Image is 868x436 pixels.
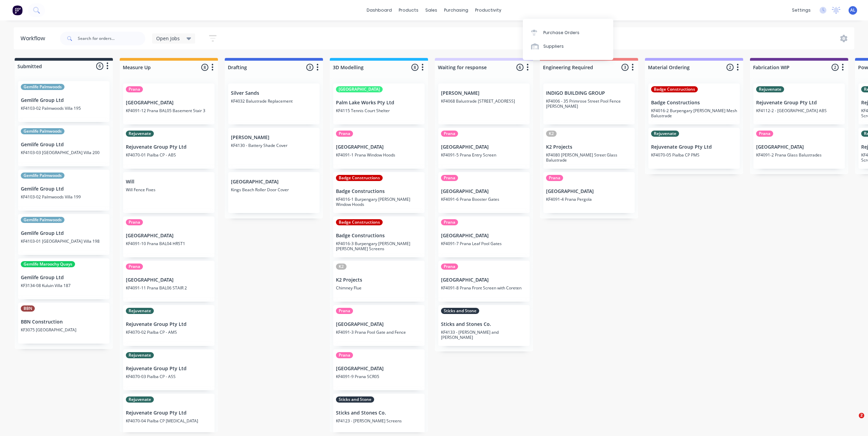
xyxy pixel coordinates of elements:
p: KF4068 Balustrade [STREET_ADDRESS] [441,99,527,104]
p: KF4070-04 Pialba CP [MEDICAL_DATA] [126,418,212,423]
div: K2K2 ProjectsKF4080 [PERSON_NAME] Street Glass Balustrade [543,128,635,169]
p: Silver Sands [231,90,317,96]
p: KF4070-05 Pialba CP PMS [651,152,737,157]
p: BBN Construction [21,319,107,325]
div: BBN [21,305,35,312]
div: K2K2 ProjectsChimney Flue [333,261,425,302]
div: settings [789,5,814,15]
div: Prana [126,264,143,270]
div: Purchase Orders [543,30,579,36]
div: WillWill Fence Fixes [123,172,215,213]
p: Rejuvenate Group Pty Ltd [126,410,212,416]
div: Prana [441,131,458,137]
p: KF4091-7 Prana Leaf Pool Gates [441,241,527,246]
p: KF4091-3 Prana Pool Gate and Fence [336,330,422,335]
div: [PERSON_NAME]KF4130 - Battery Shade Cover [228,128,320,169]
img: Factory [12,5,23,15]
p: KF4091-1 Prana Window Hoods [336,152,422,157]
div: Gemlife Palmwoods [21,84,64,90]
div: productivity [472,5,505,15]
p: KF4016-3 Burpengary [PERSON_NAME] [PERSON_NAME] Screens [336,241,422,251]
p: KF4103-02 Palmwoods Villa 199 [21,194,107,199]
div: Gemlife Palmwoods [21,128,64,134]
p: KF4103-01 [GEOGRAPHIC_DATA] Villa 198 [21,239,107,244]
div: Badge ConstructionsBadge ConstructionsKF4016-2 Burpengary [PERSON_NAME] Mesh Balustrade [648,84,740,124]
div: Sticks and Stone [336,396,374,403]
p: Kings Beach Roller Door Cover [231,187,317,192]
div: Prana [546,175,563,181]
p: KF4103-03 [GEOGRAPHIC_DATA] Villa 200 [21,150,107,155]
div: Sticks and Stone [441,308,479,314]
div: Gemlife Palmwoods [21,217,64,223]
p: KF4112-2 - [GEOGRAPHIC_DATA] ABS [756,108,842,113]
div: INDIGO BUILDING GROUPKF4006 - 35 Primrose Street Pool Fence [PERSON_NAME] [543,84,635,124]
div: Sticks and StoneSticks and Stones Co.KF4133 - [PERSON_NAME] and [PERSON_NAME] [438,305,530,346]
div: Gemlife Maroochy Quays [21,261,75,267]
p: [GEOGRAPHIC_DATA] [336,321,422,327]
p: Rejuvenate Group Pty Ltd [756,100,842,106]
p: KF4123 - [PERSON_NAME] Screens [336,418,422,423]
p: KF3075 [GEOGRAPHIC_DATA] [21,327,107,332]
p: KF4006 - 35 Primrose Street Pool Fence [PERSON_NAME] [546,99,632,109]
p: INDIGO BUILDING GROUP [546,90,632,96]
p: Badge Constructions [336,233,422,239]
span: 2 [859,413,864,418]
div: Prana[GEOGRAPHIC_DATA]KF4091-7 Prana Leaf Pool Gates [438,216,530,257]
p: [GEOGRAPHIC_DATA] [336,366,422,372]
div: Gemlife PalmwoodsGemlife Group LtdKF4103-01 [GEOGRAPHIC_DATA] Villa 198 [18,214,109,255]
div: K2 [336,264,347,270]
div: BBNBBN ConstructionKF3075 [GEOGRAPHIC_DATA] [18,303,109,344]
p: Rejuvenate Group Pty Ltd [126,144,212,150]
div: RejuvenateRejuvenate Group Pty LtdKF4070-05 Pialba CP PMS [648,128,740,169]
div: Badge ConstructionsBadge ConstructionsKF4016-1 Burpengary [PERSON_NAME] Window Hoods [333,172,425,213]
p: KF4016-1 Burpengary [PERSON_NAME] Window Hoods [336,197,422,207]
div: [PERSON_NAME]KF4068 Balustrade [STREET_ADDRESS] [438,84,530,124]
p: KF4133 - [PERSON_NAME] and [PERSON_NAME] [441,330,527,340]
div: Gemlife PalmwoodsGemlife Group LtdKF4103-02 Palmwoods Villa 195 [18,81,109,122]
p: Badge Constructions [651,100,737,106]
a: Purchase Orders [523,26,613,39]
div: Prana[GEOGRAPHIC_DATA]KF4091-6 Prana Booster Gates [438,172,530,213]
div: Prana [756,131,773,137]
div: Prana [441,219,458,225]
p: KF4091-4 Prana Pergola [546,197,632,202]
p: KF4130 - Battery Shade Cover [231,143,317,148]
input: Search for orders... [78,32,145,45]
p: KF4091-9 Prana SCR05 [336,374,422,379]
p: KF4091-11 Prana BAL06 STAIR 2 [126,285,212,290]
p: [GEOGRAPHIC_DATA] [546,189,632,194]
p: [PERSON_NAME] [441,90,527,96]
p: [GEOGRAPHIC_DATA] [336,144,422,150]
p: Sticks and Stones Co. [336,410,422,416]
div: Prana[GEOGRAPHIC_DATA]KF4091-10 Prana BAL04 HRST1 [123,216,215,257]
p: KF4091-2 Prana Glass Balustrades [756,152,842,157]
div: RejuvenateRejuvenate Group Pty LtdKF4070-02 Pialba CP - AMS [123,305,215,346]
div: sales [422,5,441,15]
div: Badge Constructions [336,175,383,181]
div: Prana [126,219,143,225]
div: Badge Constructions [651,86,698,92]
p: [GEOGRAPHIC_DATA] [441,277,527,283]
div: Rejuvenate [126,352,154,358]
div: Prana [336,352,353,358]
p: [GEOGRAPHIC_DATA] [441,189,527,194]
div: Prana[GEOGRAPHIC_DATA]KF4091-4 Prana Pergola [543,172,635,213]
div: RejuvenateRejuvenate Group Pty LtdKF4070-04 Pialba CP [MEDICAL_DATA] [123,394,215,435]
p: KF4091-6 Prana Booster Gates [441,197,527,202]
p: Rejuvenate Group Pty Ltd [126,321,212,327]
p: KF4070-03 Pialba CP - ASS [126,374,212,379]
div: RejuvenateRejuvenate Group Pty LtdKF4070-03 Pialba CP - ASS [123,349,215,390]
div: Prana[GEOGRAPHIC_DATA]KF4091-9 Prana SCR05 [333,349,425,390]
div: Suppliers [543,43,564,49]
div: Prana[GEOGRAPHIC_DATA]KF4091-8 Prana Front Screen with Coreten [438,261,530,302]
p: [GEOGRAPHIC_DATA] [441,144,527,150]
div: Prana [126,86,143,92]
div: Prana [441,175,458,181]
p: Chimney Flue [336,285,422,290]
div: Gemlife Palmwoods [21,172,64,179]
p: KF4070-02 Pialba CP - AMS [126,330,212,335]
div: Prana[GEOGRAPHIC_DATA]KF4091-5 Prana Entry Screen [438,128,530,169]
div: Prana [441,264,458,270]
div: Prana[GEOGRAPHIC_DATA]KF4091-1 Prana Window Hoods [333,128,425,169]
p: Rejuvenate Group Pty Ltd [126,366,212,372]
